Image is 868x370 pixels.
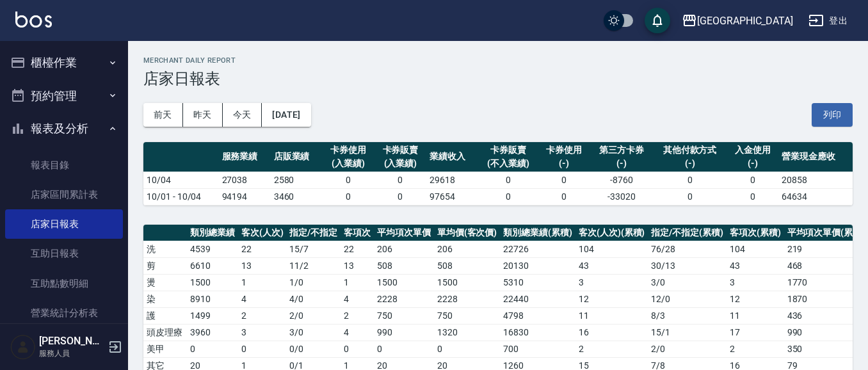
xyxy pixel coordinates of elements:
td: 染 [143,291,187,307]
th: 指定/不指定(累積) [648,225,727,241]
td: 508 [434,257,501,274]
td: 1 / 0 [286,274,341,291]
td: 剪 [143,257,187,274]
td: 0 [727,188,778,205]
td: 97654 [426,188,478,205]
td: 燙 [143,274,187,291]
h2: Merchant Daily Report [143,56,853,65]
td: 0 [374,188,426,205]
a: 互助點數明細 [5,269,123,298]
td: 22 [238,241,287,257]
div: (-) [730,157,775,170]
div: (入業績) [326,157,371,170]
th: 單均價(客次價) [434,225,501,241]
div: (-) [593,157,649,170]
button: 櫃檯作業 [5,46,123,79]
td: 11 [727,307,784,324]
td: 1499 [187,307,238,324]
th: 店販業績 [271,142,323,172]
td: 990 [374,324,434,341]
div: 卡券販賣 [378,143,423,157]
div: 第三方卡券 [593,143,649,157]
td: 20858 [778,172,853,188]
td: 0 [187,341,238,357]
td: 4 [341,324,374,341]
td: 508 [374,257,434,274]
td: 3 [238,324,287,341]
h5: [PERSON_NAME] [39,335,104,348]
th: 客次(人次) [238,225,287,241]
td: 2 [575,341,648,357]
th: 類別總業績(累積) [500,225,575,241]
td: 5310 [500,274,575,291]
td: 0 [341,341,374,357]
td: 2 [341,307,374,324]
button: 列印 [812,103,853,127]
td: -8760 [590,172,652,188]
div: (不入業績) [481,157,534,170]
td: 2 [727,341,784,357]
button: [DATE] [262,103,310,127]
td: 3 / 0 [286,324,341,341]
th: 類別總業績 [187,225,238,241]
div: (-) [656,157,723,170]
td: 4 [341,291,374,307]
th: 指定/不指定 [286,225,341,241]
td: 13 [238,257,287,274]
td: 15 / 7 [286,241,341,257]
td: 4 [238,291,287,307]
th: 客項次(累積) [727,225,784,241]
td: 4798 [500,307,575,324]
button: 昨天 [183,103,223,127]
td: 2 / 0 [286,307,341,324]
td: 27038 [219,172,271,188]
button: 報表及分析 [5,112,123,145]
td: 0 [653,188,727,205]
td: 29618 [426,172,478,188]
td: 11 [575,307,648,324]
td: 104 [575,241,648,257]
td: 2228 [374,291,434,307]
td: 3 [575,274,648,291]
div: 其他付款方式 [656,143,723,157]
td: 4 / 0 [286,291,341,307]
img: Person [10,334,36,360]
div: (-) [541,157,586,170]
h3: 店家日報表 [143,70,853,88]
td: 3460 [271,188,323,205]
td: 15 / 1 [648,324,727,341]
td: 頭皮理療 [143,324,187,341]
td: 13 [341,257,374,274]
td: 0 [538,172,590,188]
td: 104 [727,241,784,257]
div: (入業績) [378,157,423,170]
td: -33020 [590,188,652,205]
button: save [645,8,670,33]
td: 0 [434,341,501,357]
td: 洗 [143,241,187,257]
button: 今天 [223,103,262,127]
td: 16 [575,324,648,341]
img: Logo [15,12,52,28]
td: 0 [374,341,434,357]
td: 1320 [434,324,501,341]
td: 4539 [187,241,238,257]
a: 店家區間累計表 [5,180,123,209]
td: 17 [727,324,784,341]
td: 12 / 0 [648,291,727,307]
td: 2228 [434,291,501,307]
td: 30 / 13 [648,257,727,274]
td: 2580 [271,172,323,188]
td: 64634 [778,188,853,205]
td: 0 [727,172,778,188]
td: 20130 [500,257,575,274]
button: 登出 [803,9,853,33]
td: 0 [323,172,374,188]
td: 0 [478,188,538,205]
td: 12 [575,291,648,307]
td: 8910 [187,291,238,307]
td: 1 [341,274,374,291]
div: 卡券使用 [326,143,371,157]
td: 0 [478,172,538,188]
td: 22 [341,241,374,257]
